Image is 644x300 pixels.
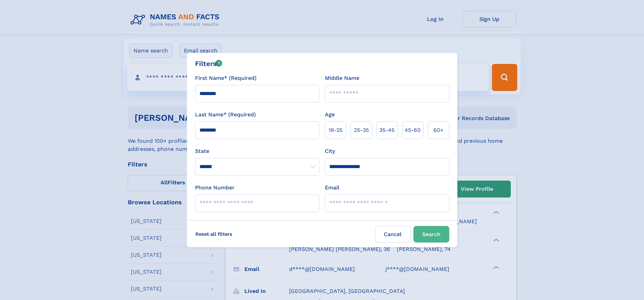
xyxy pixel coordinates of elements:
[325,184,339,192] label: Email
[375,226,411,243] label: Cancel
[329,126,342,134] span: 18‑25
[325,111,335,119] label: Age
[195,111,256,119] label: Last Name* (Required)
[195,184,235,192] label: Phone Number
[325,147,335,155] label: City
[379,126,395,134] span: 35‑45
[191,226,237,242] label: Reset all filters
[195,59,222,69] div: Filters
[195,74,257,82] label: First Name* (Required)
[405,126,421,134] span: 45‑60
[354,126,369,134] span: 25‑35
[195,147,319,155] label: State
[325,74,359,82] label: Middle Name
[433,126,444,134] span: 60+
[413,226,449,243] button: Search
